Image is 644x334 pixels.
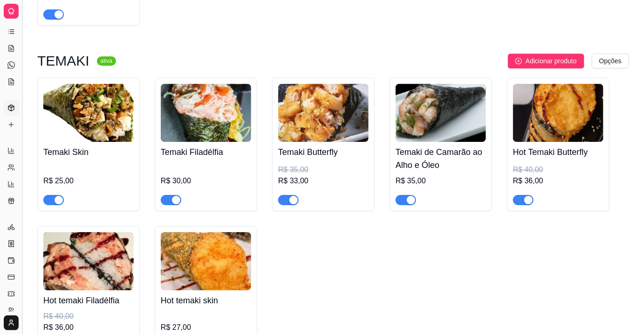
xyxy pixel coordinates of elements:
h4: Temaki Butterfly [278,146,369,159]
h4: Hot temaki skin [161,294,251,307]
div: R$ 25,00 [43,175,134,187]
div: R$ 40,00 [513,164,603,175]
img: product-image [161,84,251,142]
span: Opções [599,56,622,66]
h3: TEMAKI [37,55,89,67]
div: R$ 30,00 [161,175,251,187]
button: Adicionar produto [508,53,584,68]
div: R$ 33,00 [278,175,369,187]
h4: Temaki Skin [43,146,134,159]
h4: Hot Temaki Butterfly [513,146,603,159]
img: product-image [278,84,369,142]
img: product-image [43,232,134,290]
div: R$ 36,00 [513,175,603,187]
span: Adicionar produto [526,56,577,66]
h4: Hot temaki Filadélfia [43,294,134,307]
div: R$ 27,00 [161,322,251,333]
div: R$ 35,00 [278,164,369,175]
img: product-image [396,84,486,142]
div: R$ 35,00 [396,175,486,187]
div: R$ 40,00 [43,311,134,322]
span: plus-circle [515,58,522,64]
button: Opções [592,53,629,68]
img: product-image [43,84,134,142]
img: product-image [513,84,603,142]
div: R$ 36,00 [43,322,134,333]
sup: ativa [97,56,116,66]
h4: Temaki de Camarão ao Alho e Óleo [396,146,486,172]
h4: Temaki Filadélfia [161,146,251,159]
img: product-image [161,232,251,290]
